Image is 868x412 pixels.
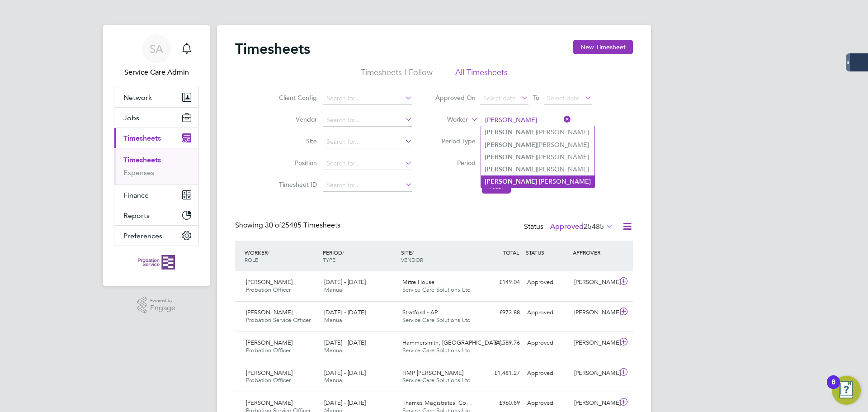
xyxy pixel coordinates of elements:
[503,249,519,256] span: TOTAL
[402,308,438,316] span: Stratford - AP
[114,148,198,185] div: Timesheets
[150,297,175,304] span: Powered by
[476,366,524,381] div: £1,481.27
[435,94,476,102] label: Approved On
[321,244,399,268] div: PERIOD
[455,67,508,83] li: All Timesheets
[114,205,198,225] button: Reports
[401,256,423,263] span: VENDOR
[235,40,310,58] h2: Timesheets
[246,316,311,324] span: Probation Service Officer
[524,244,571,260] div: STATUS
[476,396,524,411] div: £960.89
[123,114,139,122] span: Jobs
[524,336,571,350] div: Approved
[114,34,199,78] a: SAService Care Admin
[246,369,292,377] span: [PERSON_NAME]
[402,346,471,354] span: Service Care Solutions Ltd
[323,136,412,148] input: Search for...
[137,297,176,314] a: Powered byEngage
[114,255,199,270] a: Go to home page
[571,396,618,411] div: [PERSON_NAME]
[103,25,210,286] nav: Main navigation
[550,222,613,231] label: Approved
[481,163,594,175] li: [PERSON_NAME]
[123,168,154,177] a: Expenses
[524,366,571,381] div: Approved
[573,40,633,54] button: New Timesheet
[114,226,198,246] button: Preferences
[402,376,471,384] span: Service Care Solutions Ltd
[323,92,412,105] input: Search for...
[571,275,618,290] div: [PERSON_NAME]
[524,305,571,320] div: Approved
[571,305,618,320] div: [PERSON_NAME]
[276,94,317,102] label: Client Config
[483,94,516,102] span: Select date
[571,244,618,260] div: APPROVER
[114,185,198,205] button: Finance
[402,278,434,286] span: Mitre House
[246,399,292,407] span: [PERSON_NAME]
[361,67,433,83] li: Timesheets I Follow
[831,382,835,394] div: 8
[485,141,537,149] b: [PERSON_NAME]
[530,92,542,104] span: To
[235,221,342,230] div: Showing
[276,115,317,123] label: Vendor
[485,128,537,136] b: [PERSON_NAME]
[114,128,198,148] button: Timesheets
[123,232,162,240] span: Preferences
[485,178,537,185] b: [PERSON_NAME]
[524,396,571,411] div: Approved
[276,137,317,145] label: Site
[123,93,152,102] span: Network
[832,376,861,405] button: Open Resource Center, 8 new notifications
[265,221,281,230] span: 30 of
[323,179,412,192] input: Search for...
[246,286,291,294] span: Probation Officer
[245,256,258,263] span: ROLE
[268,249,269,256] span: /
[324,308,366,316] span: [DATE] - [DATE]
[242,244,321,268] div: WORKER
[571,366,618,381] div: [PERSON_NAME]
[524,221,615,233] div: Status
[323,256,335,263] span: TYPE
[571,336,618,350] div: [PERSON_NAME]
[481,151,594,163] li: [PERSON_NAME]
[138,255,175,270] img: probationservice-logo-retina.png
[265,221,340,230] span: 25485 Timesheets
[324,316,344,324] span: Manual
[399,244,477,268] div: SITE
[246,278,292,286] span: [PERSON_NAME]
[324,339,366,346] span: [DATE] - [DATE]
[524,275,571,290] div: Approved
[150,304,175,312] span: Engage
[114,87,198,107] button: Network
[481,139,594,151] li: [PERSON_NAME]
[114,67,199,78] span: Service Care Admin
[276,180,317,189] label: Timesheet ID
[323,157,412,170] input: Search for...
[123,191,149,199] span: Finance
[123,134,161,142] span: Timesheets
[485,153,537,161] b: [PERSON_NAME]
[435,159,476,167] label: Period
[276,159,317,167] label: Position
[547,94,580,102] span: Select date
[324,278,366,286] span: [DATE] - [DATE]
[435,137,476,145] label: Period Type
[481,175,594,188] li: -[PERSON_NAME]
[123,211,150,220] span: Reports
[402,399,472,407] span: Thames Magistrates' Co…
[114,108,198,128] button: Jobs
[324,376,344,384] span: Manual
[584,222,604,231] span: 25485
[485,166,537,173] b: [PERSON_NAME]
[402,286,471,294] span: Service Care Solutions Ltd
[412,249,414,256] span: /
[324,286,344,294] span: Manual
[246,308,292,316] span: [PERSON_NAME]
[482,114,571,127] input: Search for...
